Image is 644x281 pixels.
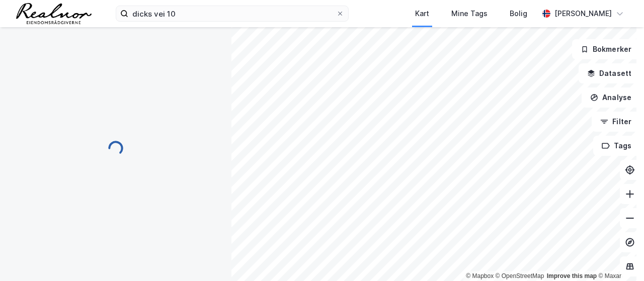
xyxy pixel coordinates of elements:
[554,8,612,20] div: [PERSON_NAME]
[593,136,640,156] button: Tags
[466,272,494,279] a: Mapbox
[451,8,488,20] div: Mine Tags
[16,3,92,24] img: realnor-logo.934646d98de889bb5806.png
[415,8,429,20] div: Kart
[128,6,336,21] input: Søk på adresse, matrikkel, gårdeiere, leietakere eller personer
[547,272,597,279] a: Improve this map
[496,272,544,279] a: OpenStreetMap
[582,87,640,108] button: Analyse
[510,8,527,20] div: Bolig
[572,39,640,59] button: Bokmerker
[594,233,644,281] div: Kontrollprogram for chat
[579,63,640,83] button: Datasett
[108,140,124,156] img: spinner.a6d8c91a73a9ac5275cf975e30b51cfb.svg
[594,233,644,281] iframe: Chat Widget
[592,112,640,132] button: Filter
